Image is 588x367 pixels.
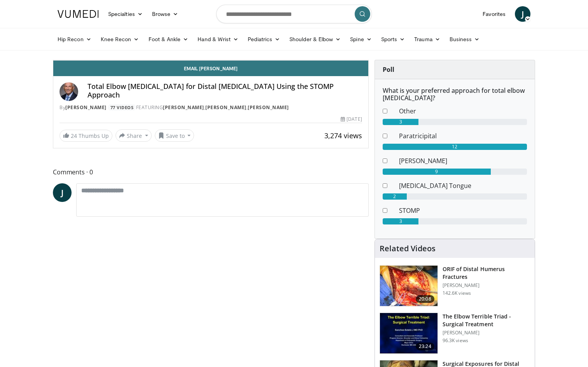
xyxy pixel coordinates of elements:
[380,244,436,253] h4: Related Videos
[216,5,372,23] input: Search topics, interventions
[341,116,362,123] div: [DATE]
[115,129,152,142] button: Share
[243,31,285,47] a: Pediatrics
[380,313,437,353] img: 162531_0000_1.png.150x105_q85_crop-smart_upscale.jpg
[443,337,468,344] p: 96.3K views
[59,82,78,101] img: Avatar
[383,65,394,74] strong: Poll
[193,31,243,47] a: Hand & Wrist
[87,82,362,99] h4: Total Elbow [MEDICAL_DATA] for Distal [MEDICAL_DATA] Using the STOMP Approach
[248,104,289,111] a: [PERSON_NAME]
[53,167,369,177] span: Comments 0
[345,31,376,47] a: Spine
[393,181,533,190] dd: [MEDICAL_DATA] Tongue
[324,131,362,140] span: 3,274 views
[443,313,530,328] h3: The Elbow Terrible Triad - Surgical Treatment
[163,104,204,111] a: [PERSON_NAME]
[416,295,434,303] span: 20:08
[285,31,345,47] a: Shoulder & Elbow
[205,104,247,111] a: [PERSON_NAME]
[59,130,112,142] a: 24 Thumbs Up
[103,6,147,22] a: Specialties
[443,330,530,336] p: [PERSON_NAME]
[380,313,530,354] a: 23:24 The Elbow Terrible Triad - Surgical Treatment [PERSON_NAME] 96.3K views
[393,106,533,116] dd: Other
[144,31,193,47] a: Foot & Ankle
[445,31,485,47] a: Business
[147,6,183,22] a: Browse
[515,6,530,22] a: J
[409,31,445,47] a: Trauma
[96,31,144,47] a: Knee Recon
[383,218,419,224] div: 3
[393,131,533,141] dd: Paratricipital
[443,290,471,296] p: 142.6K views
[155,129,194,142] button: Save to
[65,104,107,111] a: [PERSON_NAME]
[108,104,136,111] a: 77 Videos
[380,265,530,306] a: 20:08 ORIF of Distal Humerus Fractures [PERSON_NAME] 142.6K views
[59,104,362,111] div: By FEATURING , ,
[383,87,527,102] h6: What is your preferred approach for total elbow [MEDICAL_DATA]?
[53,31,96,47] a: Hip Recon
[53,61,368,76] a: Email [PERSON_NAME]
[383,193,407,200] div: 2
[393,206,533,215] dd: STOMP
[393,156,533,165] dd: [PERSON_NAME]
[376,31,410,47] a: Sports
[383,144,527,150] div: 12
[416,343,434,350] span: 23:24
[71,132,77,139] span: 24
[383,169,491,175] div: 9
[443,265,530,281] h3: ORIF of Distal Humerus Fractures
[443,282,530,289] p: [PERSON_NAME]
[383,119,419,125] div: 3
[380,266,437,306] img: orif-sanch_3.png.150x105_q85_crop-smart_upscale.jpg
[478,6,510,22] a: Favorites
[53,183,72,202] a: J
[58,10,99,18] img: VuMedi Logo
